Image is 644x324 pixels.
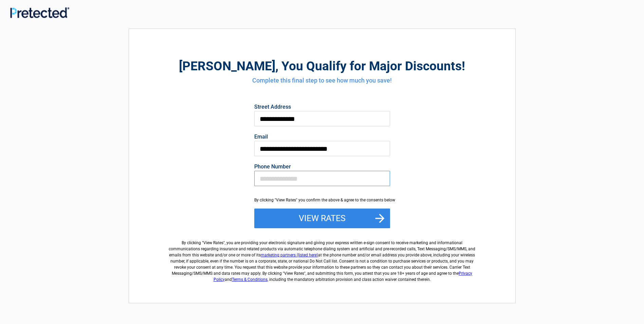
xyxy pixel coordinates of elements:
h4: Complete this final step to see how much you save! [166,76,478,85]
div: By clicking "View Rates" you confirm the above & agree to the consents below [254,197,390,203]
a: Privacy Policy [214,271,473,282]
img: Main Logo [10,7,69,18]
span: View Rates [203,240,223,245]
label: By clicking " ", you are providing your electronic signature and giving your express written e-si... [166,234,478,283]
label: Street Address [254,104,390,110]
label: Phone Number [254,164,390,169]
span: [PERSON_NAME] [179,59,275,73]
a: Terms & Conditions [232,277,268,282]
h2: , You Qualify for Major Discounts! [166,58,478,74]
label: Email [254,134,390,140]
button: View Rates [254,209,390,228]
a: marketing partners (listed here) [261,253,318,257]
